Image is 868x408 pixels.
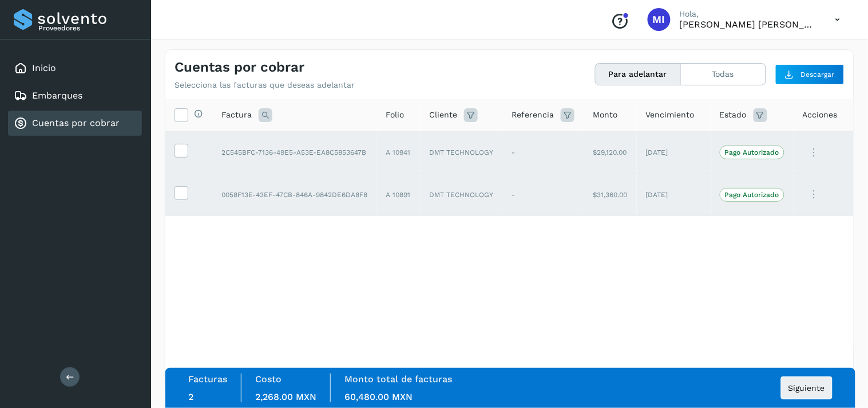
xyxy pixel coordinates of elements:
p: Selecciona las facturas que deseas adelantar [175,80,355,90]
span: Acciones [803,109,838,121]
td: [DATE] [637,174,711,216]
span: 2 [188,391,193,402]
label: Facturas [188,374,227,385]
span: Factura [221,109,252,121]
span: Cliente [429,109,457,121]
td: - [502,131,584,174]
a: Inicio [32,62,56,73]
td: A 10891 [376,174,420,216]
h4: Cuentas por cobrar [175,59,304,76]
p: Pago Autorizado [725,191,779,199]
div: Embarques [8,83,142,108]
td: A 10941 [376,131,420,174]
label: Costo [255,374,282,385]
td: $31,360.00 [584,174,637,216]
span: 60,480.00 MXN [344,391,413,402]
td: 2C545BFC-7136-49E5-A53E-EA8C5853647B [212,131,376,174]
span: 2,268.00 MXN [255,391,316,402]
td: [DATE] [637,131,711,174]
p: Hola, [680,9,817,19]
span: Siguiente [788,384,825,392]
label: Monto total de facturas [344,374,452,385]
a: Cuentas por cobrar [32,117,120,128]
p: Proveedores [38,24,137,32]
button: Siguiente [781,376,833,399]
span: Folio [386,109,404,121]
span: Descargar [801,69,835,80]
button: Para adelantar [596,64,681,85]
a: Embarques [32,90,82,101]
td: $29,120.00 [584,131,637,174]
td: - [502,174,584,216]
p: Pago Autorizado [725,148,779,156]
div: Inicio [8,56,142,81]
button: Todas [681,64,766,85]
button: Descargar [775,64,845,85]
td: 0058F13E-43EF-47CB-846A-9842DE6DA8F8 [212,174,376,216]
span: Monto [593,109,618,121]
td: DMT TECHNOLOGY [420,131,502,174]
p: Magda Imelda Ramos Gelacio [680,19,817,30]
div: Cuentas por cobrar [8,111,142,136]
td: DMT TECHNOLOGY [420,174,502,216]
span: Estado [720,109,747,121]
span: Referencia [512,109,554,121]
span: Vencimiento [646,109,695,121]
